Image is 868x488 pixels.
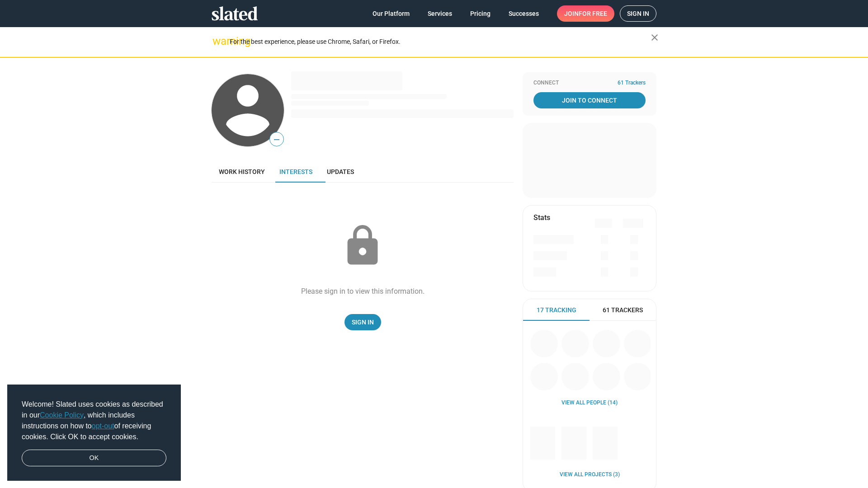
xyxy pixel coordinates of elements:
a: dismiss cookie message [22,450,166,467]
span: 17 Tracking [537,306,576,314]
span: Our Platform [373,5,410,22]
a: View all Projects (3) [560,471,620,479]
div: Please sign in to view this information. [301,286,425,296]
mat-icon: lock [340,223,385,268]
span: Interests [279,168,312,175]
a: Successes [501,5,546,22]
a: Sign In [344,314,381,330]
span: Successes [509,5,539,22]
span: for free [579,5,607,22]
span: Welcome! Slated uses cookies as described in our , which includes instructions on how to of recei... [22,399,166,442]
a: Our Platform [365,5,417,22]
mat-icon: close [649,32,660,43]
mat-card-title: Stats [533,213,550,222]
a: Work history [212,161,272,183]
span: Updates [327,168,354,175]
a: Pricing [463,5,498,22]
span: Services [428,5,452,22]
div: Connect [533,80,646,87]
span: Sign in [627,6,649,21]
span: Sign In [352,314,374,330]
span: — [270,134,283,145]
span: 61 Trackers [618,80,646,87]
div: For the best experience, please use Chrome, Safari, or Firefox. [230,36,651,48]
span: Pricing [470,5,491,22]
a: View all People (14) [561,399,618,407]
a: Updates [320,161,361,183]
a: Interests [272,161,320,183]
a: Joinfor free [557,5,614,22]
a: Cookie Policy [40,411,84,419]
span: Join [564,5,607,22]
div: cookieconsent [7,385,181,481]
a: opt-out [92,422,114,430]
a: Join To Connect [533,92,646,108]
mat-icon: warning [212,36,223,47]
span: 61 Trackers [603,306,643,314]
span: Join To Connect [535,92,644,108]
span: Work history [219,168,265,175]
a: Services [420,5,459,22]
a: Sign in [620,5,656,22]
